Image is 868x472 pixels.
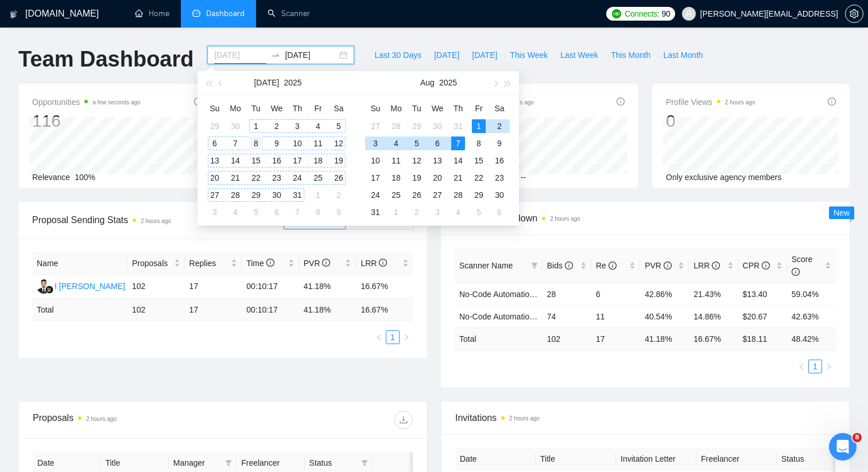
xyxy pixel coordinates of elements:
[332,136,346,150] div: 12
[472,49,497,61] span: [DATE]
[493,205,506,219] div: 6
[185,299,242,321] td: 17
[311,119,325,133] div: 4
[246,118,266,135] td: 2025-07-01
[228,205,242,219] div: 4
[246,169,266,186] td: 2025-07-22
[472,154,486,167] div: 15
[448,152,468,169] td: 2025-08-14
[141,218,171,224] time: 2 hours ago
[361,259,387,268] span: LRR
[356,275,413,299] td: 16.67%
[208,205,222,219] div: 3
[389,171,403,185] div: 18
[427,118,448,135] td: 2025-07-30
[270,119,284,133] div: 2
[228,119,242,133] div: 30
[328,99,349,118] th: Sa
[127,299,185,321] td: 102
[32,110,141,132] div: 116
[18,46,193,73] h1: Team Dashboard
[451,205,465,219] div: 4
[287,152,308,169] td: 2025-07-17
[75,173,95,182] span: 100%
[208,136,222,150] div: 6
[365,118,386,135] td: 2025-07-27
[249,136,263,150] div: 8
[386,169,406,186] td: 2025-08-18
[448,204,468,221] td: 2025-09-04
[689,283,738,305] td: 21.43%
[359,454,370,471] span: filter
[284,71,301,94] button: 2025
[127,275,185,299] td: 102
[127,252,185,275] th: Proposals
[332,188,346,202] div: 2
[228,154,242,167] div: 14
[657,46,709,64] button: Last Month
[32,173,70,182] span: Relevance
[369,119,382,133] div: 27
[225,204,246,221] td: 2025-08-04
[389,188,403,202] div: 25
[410,188,424,202] div: 26
[208,119,222,133] div: 29
[270,154,284,167] div: 16
[287,135,308,152] td: 2025-07-10
[826,363,832,370] span: right
[792,268,800,276] span: info-circle
[266,204,287,221] td: 2025-08-06
[489,135,510,152] td: 2025-08-09
[431,119,444,133] div: 30
[266,135,287,152] td: 2025-07-09
[451,154,465,167] div: 14
[448,118,468,135] td: 2025-07-31
[596,261,617,270] span: Re
[225,459,232,466] span: filter
[246,259,274,268] span: Time
[189,257,229,270] span: Replies
[32,252,127,275] th: Name
[225,118,246,135] td: 2025-06-30
[410,205,424,219] div: 2
[271,50,280,60] span: to
[489,204,510,221] td: 2025-09-06
[389,119,403,133] div: 28
[386,152,406,169] td: 2025-08-11
[427,135,448,152] td: 2025-08-06
[365,186,386,204] td: 2025-08-24
[32,213,284,227] span: Proposal Sending Stats
[394,411,413,429] button: download
[493,119,506,133] div: 2
[132,257,172,270] span: Proposals
[451,136,465,150] div: 7
[427,204,448,221] td: 2025-09-03
[287,204,308,221] td: 2025-08-07
[290,188,304,202] div: 31
[204,204,225,221] td: 2025-08-03
[431,171,444,185] div: 20
[270,205,284,219] div: 6
[489,99,510,118] th: Sa
[332,119,346,133] div: 5
[304,259,331,268] span: PVR
[369,136,382,150] div: 3
[664,262,672,270] span: info-circle
[455,211,836,225] span: Scanner Breakdown
[448,186,468,204] td: 2025-08-28
[365,152,386,169] td: 2025-08-10
[845,5,863,23] button: setting
[389,154,403,167] div: 11
[448,169,468,186] td: 2025-08-21
[617,97,625,106] span: info-circle
[493,136,506,150] div: 9
[625,7,659,20] span: Connects:
[228,188,242,202] div: 28
[285,49,337,61] input: End date
[308,118,328,135] td: 2025-07-04
[368,46,428,64] button: Last 30 Days
[410,136,424,150] div: 5
[328,204,349,221] td: 2025-08-09
[459,261,513,270] span: Scanner Name
[604,46,657,64] button: This Month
